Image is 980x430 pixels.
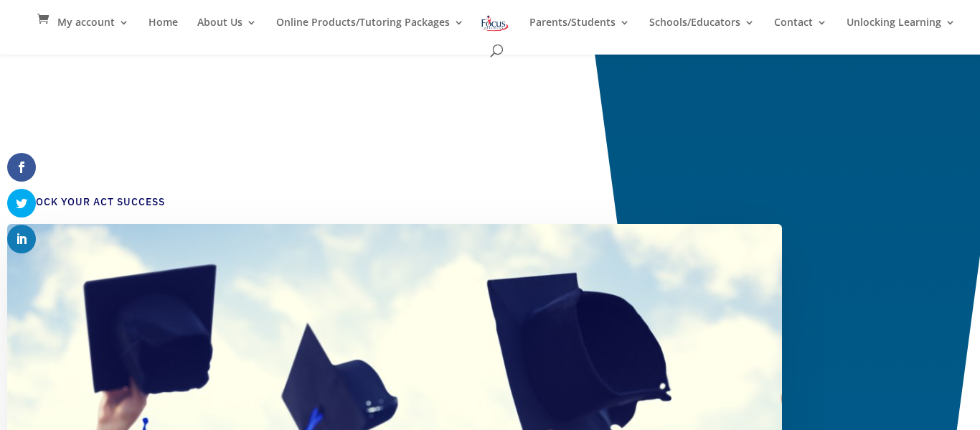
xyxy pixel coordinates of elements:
h4: Unlock Your ACT Success [14,195,760,217]
a: About Us [197,17,257,42]
a: Unlocking Learning [847,17,956,42]
a: Contact [774,17,827,42]
a: Schools/Educators [649,17,755,42]
a: My account [57,17,129,42]
a: Online Products/Tutoring Packages [276,17,464,42]
img: Focus on Learning [480,13,510,34]
a: Home [149,17,178,42]
a: Parents/Students [529,17,630,42]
